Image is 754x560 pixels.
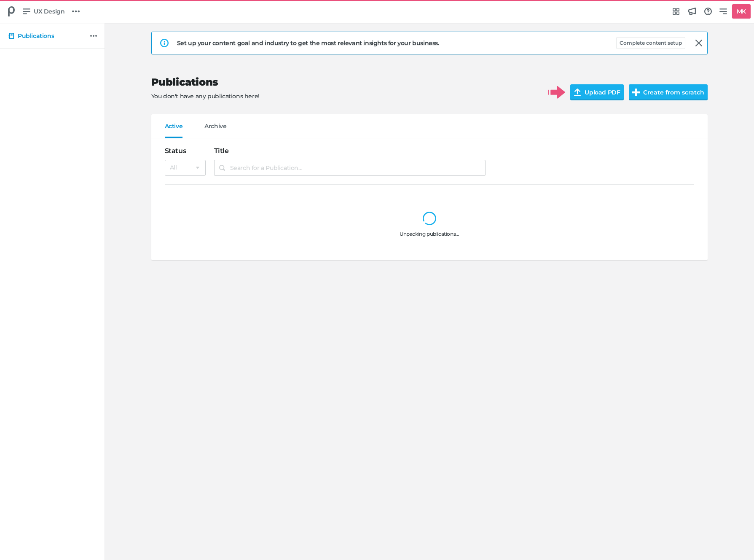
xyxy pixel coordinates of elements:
[178,230,681,238] p: Unpacking publications…
[214,147,486,155] h4: Title
[204,123,226,138] a: Archive
[616,37,685,49] button: Complete content setup
[151,92,535,101] p: You don't have any publications here!
[165,123,183,138] a: Active
[18,32,54,40] h5: Publications
[89,31,99,41] a: Additional actions...
[3,3,19,19] div: UX Design
[733,5,749,19] h5: MK
[570,84,634,100] input: Upload PDF
[629,84,708,100] button: Create from scratch
[570,84,623,100] label: Upload PDF
[151,76,535,89] h2: Publications
[5,28,88,43] a: Publications
[177,39,611,48] div: Set up your content goal and industry to get the most relevant insights for your business.
[669,4,683,19] a: Integrations Hub
[34,7,64,16] span: UX Design
[214,160,486,176] input: Search for a Publication...
[165,147,206,155] h4: Status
